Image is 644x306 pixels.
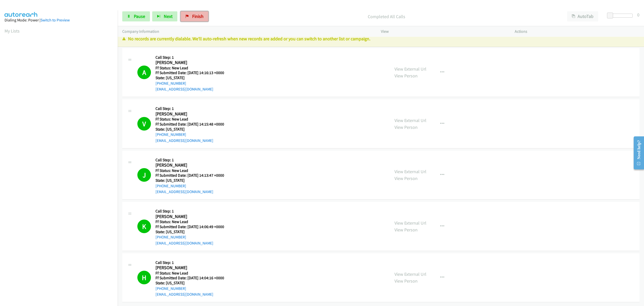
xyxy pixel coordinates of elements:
[155,127,230,132] h5: State: [US_STATE]
[155,183,186,188] a: [PHONE_NUMBER]
[155,117,230,122] h5: Ff Status: New Lead
[394,175,418,181] a: View Person
[155,111,230,117] h2: [PERSON_NAME]
[155,281,230,286] h5: State: [US_STATE]
[394,169,426,174] a: View External Url
[394,227,418,233] a: View Person
[41,18,70,22] a: Switch to Preview
[155,229,230,234] h5: State: [US_STATE]
[515,28,639,35] p: Actions
[5,28,20,34] a: My Lists
[137,168,151,182] h1: J
[164,13,173,19] span: Next
[155,60,230,66] h2: [PERSON_NAME]
[637,11,639,18] div: 0
[155,286,186,291] a: [PHONE_NUMBER]
[155,241,213,246] a: [EMAIL_ADDRESS][DOMAIN_NAME]
[394,73,418,79] a: View Person
[394,124,418,130] a: View Person
[5,39,118,278] iframe: Dialpad
[155,70,230,75] h5: Ff Submitted Date: [DATE] 14:16:13 +0000
[155,271,230,276] h5: Ff Status: New Lead
[155,276,230,281] h5: Ff Submitted Date: [DATE] 14:04:16 +0000
[155,173,230,178] h5: Ff Submitted Date: [DATE] 14:13:47 +0000
[192,13,204,19] span: Finish
[394,278,418,284] a: View Person
[155,235,186,239] a: [PHONE_NUMBER]
[122,11,150,21] a: Pause
[155,260,230,265] h5: Call Step: 1
[155,138,213,143] a: [EMAIL_ADDRESS][DOMAIN_NAME]
[630,133,644,173] iframe: Resource Center
[155,132,186,137] a: [PHONE_NUMBER]
[155,122,230,127] h5: Ff Submitted Date: [DATE] 14:15:48 +0000
[394,117,426,123] a: View External Url
[155,158,230,163] h5: Call Step: 1
[381,28,506,35] p: View
[137,66,151,79] h1: A
[155,265,230,271] h2: [PERSON_NAME]
[394,66,426,72] a: View External Url
[394,220,426,226] a: View External Url
[152,11,177,21] button: Next
[394,271,426,277] a: View External Url
[5,17,113,23] div: Dialing Mode: Power |
[567,11,598,21] button: AutoTab
[137,220,151,233] h1: K
[155,55,230,60] h5: Call Step: 1
[122,28,372,35] p: Company Information
[155,224,230,229] h5: Ff Submitted Date: [DATE] 14:06:49 +0000
[155,106,230,111] h5: Call Step: 1
[155,214,230,220] h2: [PERSON_NAME]
[122,35,639,42] p: No records are currently dialable. We'll auto-refresh when new records are added or you can switc...
[155,81,186,86] a: [PHONE_NUMBER]
[155,168,230,173] h5: Ff Status: New Lead
[155,66,230,71] h5: Ff Status: New Lead
[181,11,208,21] a: Finish
[137,271,151,284] h1: H
[155,209,230,214] h5: Call Step: 1
[215,13,558,20] p: Completed All Calls
[155,219,230,224] h5: Ff Status: New Lead
[155,75,230,80] h5: State: [US_STATE]
[134,13,145,19] span: Pause
[155,162,230,168] h2: [PERSON_NAME]
[137,117,151,131] h1: V
[155,87,213,91] a: [EMAIL_ADDRESS][DOMAIN_NAME]
[155,178,230,183] h5: State: [US_STATE]
[155,292,213,297] a: [EMAIL_ADDRESS][DOMAIN_NAME]
[610,14,633,18] div: Delay between calls (in seconds)
[155,189,213,194] a: [EMAIL_ADDRESS][DOMAIN_NAME]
